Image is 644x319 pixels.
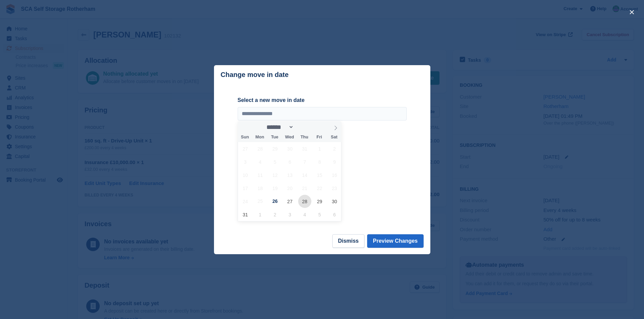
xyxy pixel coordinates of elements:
span: August 6, 2025 [283,155,296,168]
span: August 12, 2025 [268,168,282,182]
label: Select a new move in date [238,96,407,104]
span: August 22, 2025 [313,182,326,195]
span: August 26, 2025 [268,195,282,208]
span: September 5, 2025 [313,208,326,221]
span: August 11, 2025 [254,168,267,182]
button: close [626,7,637,18]
span: Fri [312,135,327,139]
span: August 21, 2025 [298,182,311,195]
span: August 3, 2025 [239,155,252,168]
span: September 6, 2025 [328,208,341,221]
span: August 17, 2025 [239,182,252,195]
span: August 7, 2025 [298,155,311,168]
span: August 29, 2025 [313,195,326,208]
span: August 8, 2025 [313,155,326,168]
span: August 15, 2025 [313,168,326,182]
span: July 30, 2025 [283,142,296,155]
span: Sun [238,135,253,139]
span: July 27, 2025 [239,142,252,155]
span: August 28, 2025 [298,195,311,208]
span: August 20, 2025 [283,182,296,195]
p: Change move in date [221,71,289,79]
span: August 31, 2025 [239,208,252,221]
span: August 9, 2025 [328,155,341,168]
span: August 25, 2025 [254,195,267,208]
span: August 18, 2025 [254,182,267,195]
span: August 4, 2025 [254,155,267,168]
span: July 31, 2025 [298,142,311,155]
button: Preview Changes [367,234,424,248]
span: September 1, 2025 [254,208,267,221]
span: Sat [327,135,341,139]
span: August 16, 2025 [328,168,341,182]
input: Year [294,124,315,131]
span: August 10, 2025 [239,168,252,182]
span: July 28, 2025 [254,142,267,155]
span: August 30, 2025 [328,195,341,208]
span: Wed [282,135,297,139]
span: Mon [252,135,267,139]
span: August 14, 2025 [298,168,311,182]
span: September 3, 2025 [283,208,296,221]
span: August 27, 2025 [283,195,296,208]
span: August 24, 2025 [239,195,252,208]
span: August 13, 2025 [283,168,296,182]
span: September 2, 2025 [268,208,282,221]
span: August 1, 2025 [313,142,326,155]
span: August 2, 2025 [328,142,341,155]
span: Tue [267,135,282,139]
span: August 19, 2025 [268,182,282,195]
span: July 29, 2025 [268,142,282,155]
span: Thu [297,135,312,139]
span: August 23, 2025 [328,182,341,195]
span: September 4, 2025 [298,208,311,221]
span: August 5, 2025 [268,155,282,168]
select: Month [264,124,294,131]
button: Dismiss [332,234,364,248]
